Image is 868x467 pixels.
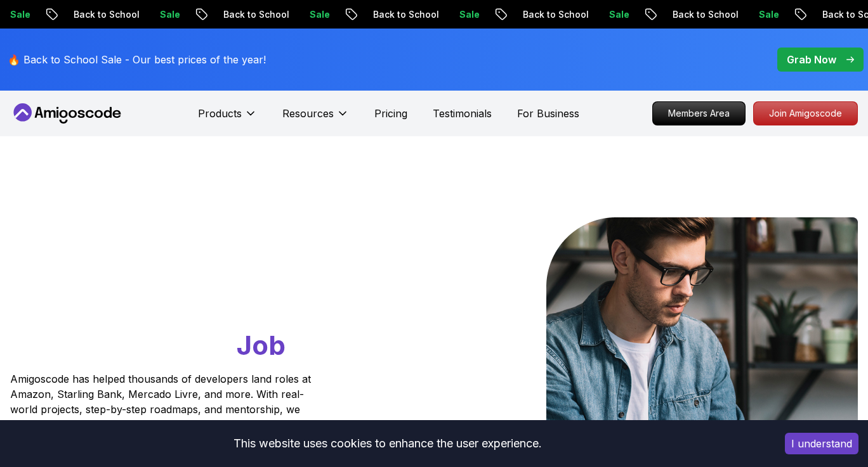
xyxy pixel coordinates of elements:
[652,101,746,125] a: Members Area
[750,8,836,21] p: Back to School
[754,102,857,125] p: Join Amigoscode
[387,8,428,21] p: Sale
[198,106,242,121] p: Products
[282,106,334,121] p: Resources
[88,8,128,21] p: Sale
[10,430,766,457] div: This website uses cookies to enhance the user experience.
[537,8,577,21] p: Sale
[753,101,858,125] a: Join Amigoscode
[237,8,278,21] p: Sale
[787,52,836,67] p: Grab Now
[237,329,286,361] span: Job
[1,8,88,21] p: Back to School
[10,371,315,432] p: Amigoscode has helped thousands of developers land roles at Amazon, Starling Bank, Mercado Livre,...
[301,8,387,21] p: Back to School
[10,217,352,364] h1: Go From Learning to Hired: Master Java, Spring Boot & Cloud Skills That Get You the
[374,106,407,121] a: Pricing
[433,106,492,121] a: Testimonials
[198,106,257,131] button: Products
[8,52,266,67] p: 🔥 Back to School Sale - Our best prices of the year!
[151,8,237,21] p: Back to School
[653,102,745,125] p: Members Area
[517,106,579,121] a: For Business
[600,8,687,21] p: Back to School
[687,8,727,21] p: Sale
[785,433,858,454] button: Accept cookies
[282,106,349,131] button: Resources
[450,8,537,21] p: Back to School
